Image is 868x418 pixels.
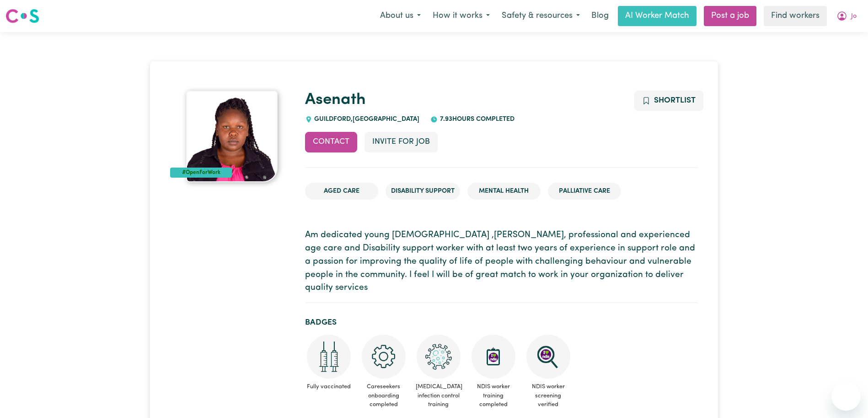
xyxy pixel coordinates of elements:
span: Jo [851,11,857,22]
span: NDIS worker training completed [470,379,517,413]
h2: Badges [305,318,698,327]
a: Find workers [764,6,827,26]
button: My Account [830,6,863,26]
span: [MEDICAL_DATA] infection control training [415,379,462,413]
a: Careseekers logo [5,5,39,27]
button: Safety & resources [496,6,586,26]
iframe: Button to launch messaging window [831,381,861,411]
a: Asenath's profile picture'#OpenForWork [170,91,294,182]
li: Mental Health [467,183,541,200]
li: Palliative care [548,183,621,200]
button: Invite for Job [364,132,438,152]
button: How it works [427,6,496,26]
button: Contact [305,132,357,152]
img: NDIS Worker Screening Verified [526,335,570,379]
span: 7.93 hours completed [438,116,514,123]
li: Aged Care [305,183,378,200]
img: Care and support worker has received 2 doses of COVID-19 vaccine [307,335,351,379]
a: Post a job [704,6,756,26]
span: NDIS worker screening verified [525,379,572,413]
img: CS Academy: Careseekers Onboarding course completed [362,335,406,379]
img: Careseekers logo [5,8,39,24]
button: About us [374,6,427,26]
div: #OpenForWork [170,168,232,178]
span: Careseekers onboarding completed [360,379,407,413]
span: Shortlist [654,97,696,104]
button: Add to shortlist [634,91,703,111]
a: Blog [586,6,614,26]
li: Disability Support [386,183,460,200]
img: CS Academy: Introduction to NDIS Worker Training course completed [472,335,515,379]
a: AI Worker Match [618,6,697,26]
span: Fully vaccinated [305,379,353,395]
p: Am dedicated young [DEMOGRAPHIC_DATA] ,[PERSON_NAME], professional and experienced age care and D... [305,229,698,295]
a: Asenath [305,92,366,108]
span: GUILDFORD , [GEOGRAPHIC_DATA] [312,116,420,123]
img: CS Academy: COVID-19 Infection Control Training course completed [417,335,461,379]
img: Asenath [186,91,278,182]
